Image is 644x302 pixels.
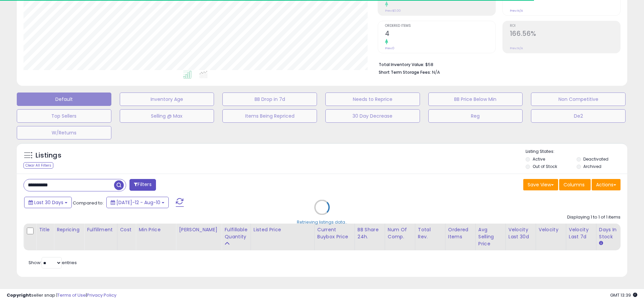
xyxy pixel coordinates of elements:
[325,109,420,123] button: 30 Day Decrease
[610,292,637,298] span: 2025-09-10 13:39 GMT
[57,292,86,298] a: Terms of Use
[297,219,347,225] div: Retrieving listings data..
[222,93,317,106] button: BB Drop in 7d
[510,46,523,50] small: Prev: N/A
[17,109,111,123] button: Top Sellers
[510,24,620,28] span: ROI
[385,46,394,50] small: Prev: 0
[325,93,420,106] button: Needs to Reprice
[379,62,424,67] b: Total Inventory Value:
[120,93,214,106] button: Inventory Age
[531,93,626,106] button: Non Competitive
[7,292,31,298] strong: Copyright
[432,69,440,75] span: N/A
[531,109,626,123] button: De2
[428,109,523,123] button: Reg
[120,109,214,123] button: Selling @ Max
[87,292,116,298] a: Privacy Policy
[7,292,116,299] div: seller snap | |
[385,30,495,39] h2: 4
[222,109,317,123] button: Items Being Repriced
[17,126,111,139] button: W/Returns
[510,9,523,13] small: Prev: N/A
[17,93,111,106] button: Default
[379,69,431,75] b: Short Term Storage Fees:
[379,60,615,68] li: $58
[385,9,401,13] small: Prev: $0.00
[385,24,495,28] span: Ordered Items
[510,30,620,39] h2: 166.56%
[428,93,523,106] button: BB Price Below Min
